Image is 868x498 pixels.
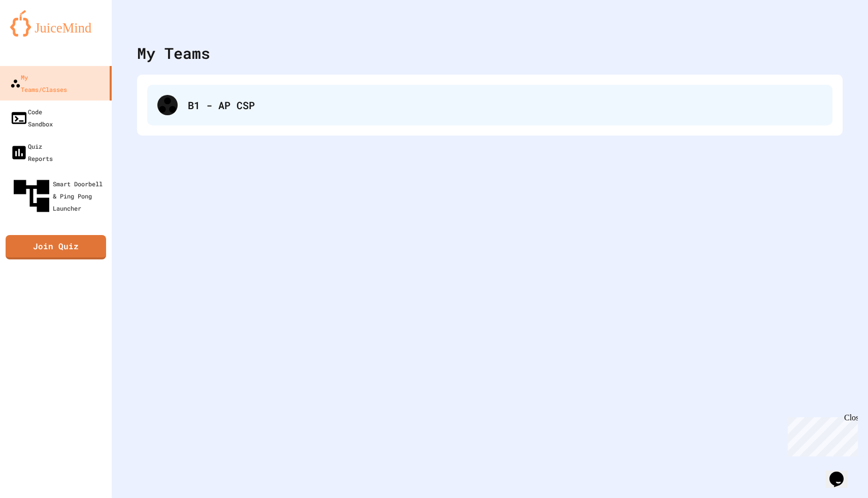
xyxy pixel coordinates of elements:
div: B1 - AP CSP [147,85,832,125]
div: My Teams [137,42,210,64]
img: logo-orange.svg [10,10,102,37]
div: B1 - AP CSP [188,97,822,113]
div: Chat with us now!Close [4,4,70,64]
a: Join Quiz [6,235,106,259]
div: My Teams/Classes [10,71,67,95]
div: Quiz Reports [10,140,53,164]
iframe: chat widget [784,413,858,456]
div: Code Sandbox [10,106,53,130]
div: Smart Doorbell & Ping Pong Launcher [10,175,108,217]
iframe: chat widget [825,457,858,488]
